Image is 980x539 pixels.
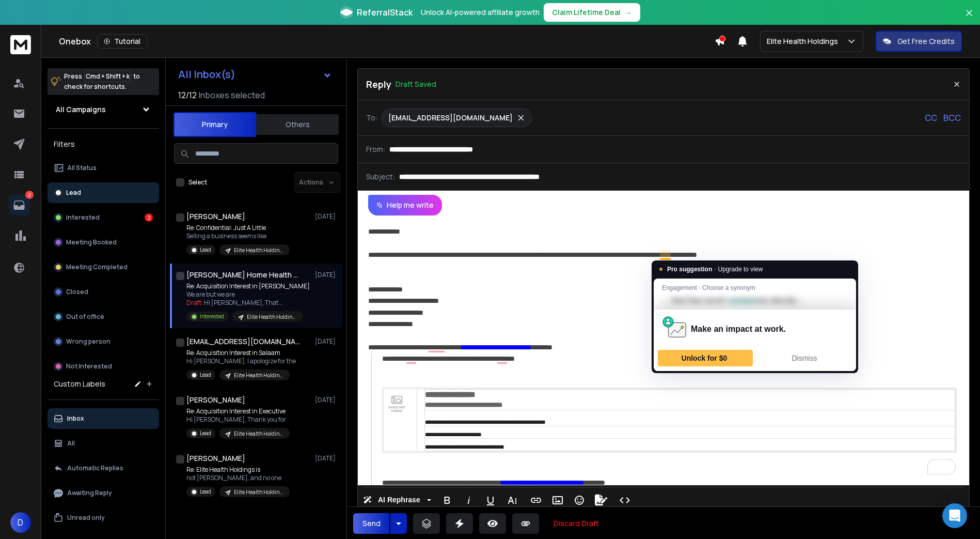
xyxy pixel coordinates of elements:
[48,282,159,302] button: Closed
[234,430,283,438] p: Elite Health Holdings - Home Care
[186,270,300,280] h1: [PERSON_NAME] Home Health Services LLC
[97,34,147,49] button: Tutorial
[366,77,391,91] p: Reply
[56,104,106,115] h1: All Campaigns
[186,357,296,365] p: Hi [PERSON_NAME], I apologize for the
[48,182,159,203] button: Lead
[66,362,112,371] p: Not Interested
[459,490,479,511] button: Italic (⌘I)
[943,112,961,124] p: BCC
[66,213,100,222] p: Interested
[54,379,105,389] h3: Custom Labels
[48,458,159,479] button: Automatic Replies
[256,113,339,136] button: Others
[942,503,967,528] div: Open Intercom Messenger
[48,331,159,352] button: Wrong person
[544,3,640,22] button: Claim Lifetime Deal→
[200,488,211,496] p: Lead
[186,407,290,415] p: Re: Acquisition Interest in Executive
[48,306,159,327] button: Out of office
[10,512,31,533] button: D
[48,158,159,178] button: All Status
[48,507,159,528] button: Unread only
[48,99,159,120] button: All Campaigns
[25,191,34,199] p: 2
[186,290,310,299] p: We are but we are
[366,172,395,182] p: Subject:
[962,6,976,31] button: Close banner
[234,372,283,379] p: Elite Health Holdings - Home Care
[186,415,290,424] p: Hi [PERSON_NAME], Thank you for
[353,513,389,534] button: Send
[384,392,409,416] img: 1661798845704.png
[178,89,197,101] span: 12 / 12
[178,69,235,80] h1: All Inbox(s)
[315,337,338,346] p: [DATE]
[66,313,104,321] p: Out of office
[591,490,611,511] button: Signature
[48,356,159,377] button: Not Interested
[357,6,413,19] span: ReferralStack
[481,490,500,511] button: Underline (⌘U)
[358,215,969,485] div: To enrich screen reader interactions, please activate Accessibility in Grammarly extension settings
[145,213,153,222] div: 2
[66,238,117,247] p: Meeting Booked
[897,36,955,47] p: Get Free Credits
[366,144,385,155] p: From:
[315,212,338,221] p: [DATE]
[59,34,715,49] div: Onebox
[396,79,436,89] p: Draft Saved
[48,257,159,278] button: Meeting Completed
[199,89,265,101] h3: Inboxes selected
[48,137,159,151] h3: Filters
[67,514,105,522] p: Unread only
[502,490,522,511] button: More Text
[67,164,97,172] p: All Status
[366,113,377,123] p: To:
[66,337,110,346] p: Wrong person
[200,313,224,320] p: Interested
[186,211,245,222] h1: [PERSON_NAME]
[67,439,75,448] p: All
[234,247,283,254] p: Elite Health Holdings - Home Care
[315,396,338,404] p: [DATE]
[186,282,310,290] p: Re: Acquisition Interest in [PERSON_NAME]
[376,496,422,504] span: AI Rephrase
[388,113,513,123] p: [EMAIL_ADDRESS][DOMAIN_NAME]
[200,429,211,437] p: Lead
[186,453,245,464] h1: [PERSON_NAME]
[361,490,433,511] button: AI Rephrase
[67,489,112,497] p: Awaiting Reply
[48,408,159,429] button: Inbox
[48,232,159,253] button: Meeting Booked
[66,189,81,197] p: Lead
[548,490,567,511] button: Insert Image (⌘P)
[186,232,290,240] p: Selling a business seems like
[48,483,159,503] button: Awaiting Reply
[368,195,442,215] button: Help me write
[188,178,207,187] label: Select
[186,466,290,474] p: Re: Elite Health Holdings is
[437,490,457,511] button: Bold (⌘B)
[925,112,937,124] p: CC
[526,490,546,511] button: Insert Link (⌘K)
[186,336,300,347] h1: [EMAIL_ADDRESS][DOMAIN_NAME]
[876,31,962,52] button: Get Free Credits
[545,513,607,534] button: Discard Draft
[173,112,256,137] button: Primary
[315,271,338,279] p: [DATE]
[234,488,283,496] p: Elite Health Holdings - Home Care
[186,474,290,482] p: not [PERSON_NAME], and no one
[615,490,635,511] button: Code View
[186,298,203,307] span: Draft:
[64,71,140,92] p: Press to check for shortcuts.
[186,349,296,357] p: Re: Acquisition Interest in Salaam
[186,224,290,232] p: Re: Confidential: Just A Little
[9,195,29,215] a: 2
[204,298,283,307] span: Hi [PERSON_NAME], That ...
[84,70,131,82] span: Cmd + Shift + k
[247,313,296,321] p: Elite Health Holdings - Home Care
[66,263,128,271] p: Meeting Completed
[48,433,159,454] button: All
